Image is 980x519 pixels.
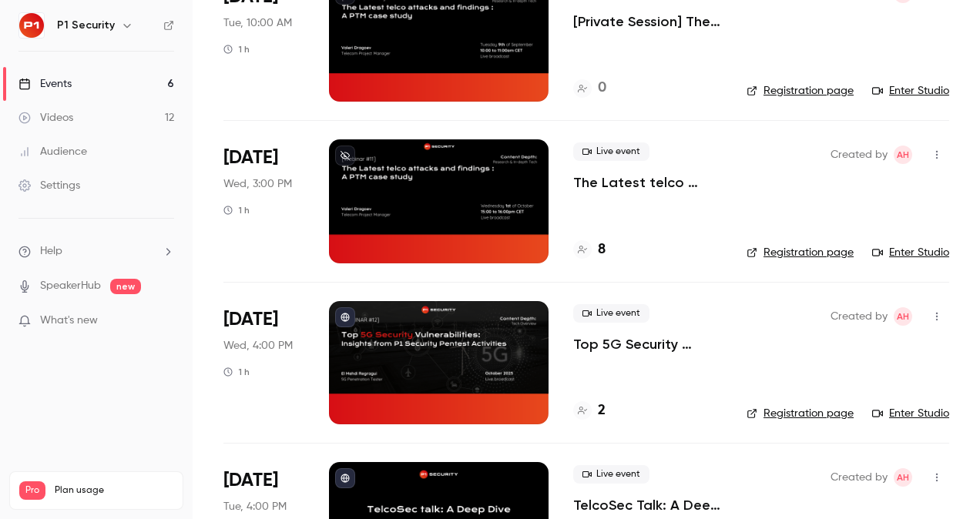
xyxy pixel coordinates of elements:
[573,78,606,99] a: 0
[19,13,44,38] img: P1 Security
[894,468,912,487] span: Amine Hayad
[897,307,909,326] span: AH
[831,146,888,164] span: Created by
[897,468,909,487] span: AH
[223,139,304,263] div: Oct 1 Wed, 3:00 PM (Europe/Paris)
[872,83,949,99] a: Enter Studio
[831,307,888,326] span: Created by
[573,496,722,514] a: TelcoSec Talk: A Deep Dive
[573,465,649,484] span: Live event
[57,18,115,33] h6: P1 Security
[223,338,293,353] span: Wed, 4:00 PM
[223,366,250,378] div: 1 h
[573,142,649,161] span: Live event
[156,314,174,328] iframe: Noticeable Trigger
[18,76,72,92] div: Events
[223,301,304,424] div: Oct 22 Wed, 4:00 PM (Europe/Paris)
[598,239,606,260] h4: 8
[18,178,80,193] div: Settings
[573,304,649,323] span: Live event
[573,239,606,260] a: 8
[573,400,606,421] a: 2
[40,278,101,294] a: SpeakerHub
[223,204,250,216] div: 1 h
[19,481,45,500] span: Pro
[223,146,278,170] span: [DATE]
[223,176,292,192] span: Wed, 3:00 PM
[747,406,854,421] a: Registration page
[831,468,888,487] span: Created by
[223,15,292,31] span: Tue, 10:00 AM
[40,313,98,329] span: What's new
[747,83,854,99] a: Registration page
[110,279,141,294] span: new
[894,307,912,326] span: Amine Hayad
[573,173,722,192] a: The Latest telco attacks and findings : A PTM case study
[747,245,854,260] a: Registration page
[223,307,278,332] span: [DATE]
[18,144,87,159] div: Audience
[573,335,722,353] a: Top 5G Security Vulnerabilities: Insights from P1 Security Pentest Activities
[40,243,62,259] span: Help
[872,245,949,260] a: Enter Studio
[18,243,174,259] li: help-dropdown-opener
[598,78,606,99] h4: 0
[18,110,73,126] div: Videos
[223,43,250,55] div: 1 h
[55,484,173,497] span: Plan usage
[872,406,949,421] a: Enter Studio
[894,146,912,164] span: Amine Hayad
[223,499,287,514] span: Tue, 4:00 PM
[223,468,278,493] span: [DATE]
[598,400,606,421] h4: 2
[573,12,722,31] a: [Private Session] The Latest telco attacks and findings : A PTM case study
[897,146,909,164] span: AH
